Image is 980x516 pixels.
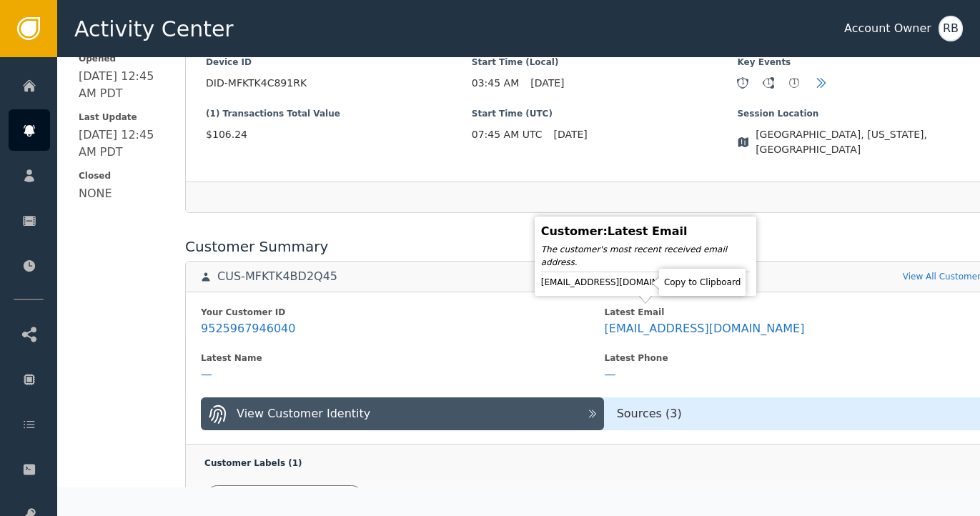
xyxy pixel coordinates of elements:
[79,126,165,161] div: [DATE] 12:45 AM PDT
[541,243,750,269] div: The customer's most recent received email address.
[763,78,773,88] div: 1
[201,352,605,364] div: Latest Name
[204,458,302,468] span: Customer Labels ( 1 )
[605,322,805,336] div: [EMAIL_ADDRESS][DOMAIN_NAME]
[74,13,234,45] span: Activity Center
[738,78,748,88] div: 1
[79,52,165,65] span: Opened
[939,16,963,41] button: RB
[663,272,742,292] div: Copy to Clipboard
[217,269,337,284] div: CUS-MFKTK4BD2Q45
[472,76,519,91] span: 03:45 AM
[541,223,750,240] div: Customer : Latest Email
[789,78,799,88] div: 1
[472,107,738,120] span: Start Time (UTC)
[237,405,370,422] div: View Customer Identity
[844,20,931,37] div: Account Owner
[541,275,750,289] div: [EMAIL_ADDRESS][DOMAIN_NAME]
[553,127,587,142] span: [DATE]
[206,107,472,120] span: (1) Transactions Total Value
[605,367,616,382] div: —
[79,169,165,182] span: Closed
[79,185,112,202] div: NONE
[201,367,212,382] div: —
[472,127,543,142] span: 07:45 AM UTC
[201,397,604,430] button: View Customer Identity
[201,306,605,319] div: Your Customer ID
[206,56,472,69] span: Device ID
[206,76,472,91] span: DID-MFKTK4C891RK
[530,76,564,91] span: [DATE]
[201,322,295,336] div: 9525967946040
[79,111,165,124] span: Last Update
[472,56,738,69] span: Start Time (Local)
[79,68,165,102] div: [DATE] 12:45 AM PDT
[206,127,472,142] span: $106.24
